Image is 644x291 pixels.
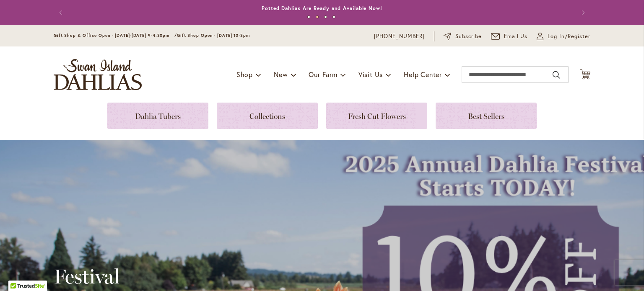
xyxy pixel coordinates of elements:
[54,59,142,90] a: store logo
[236,70,253,79] span: Shop
[324,15,327,18] button: 3 of 4
[177,33,250,38] span: Gift Shop Open - [DATE] 10-3pm
[332,15,335,18] button: 4 of 4
[262,5,382,11] a: Potted Dahlias Are Ready and Available Now!
[358,70,383,79] span: Visit Us
[374,32,425,41] a: [PHONE_NUMBER]
[316,15,319,18] button: 2 of 4
[504,32,528,41] span: Email Us
[455,32,482,41] span: Subscribe
[537,32,590,41] a: Log In/Register
[491,32,528,41] a: Email Us
[54,33,177,38] span: Gift Shop & Office Open - [DATE]-[DATE] 9-4:30pm /
[404,70,442,79] span: Help Center
[54,4,70,21] button: Previous
[307,15,310,18] button: 1 of 4
[548,32,590,41] span: Log In/Register
[274,70,288,79] span: New
[444,32,482,41] a: Subscribe
[309,70,337,79] span: Our Farm
[574,4,590,21] button: Next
